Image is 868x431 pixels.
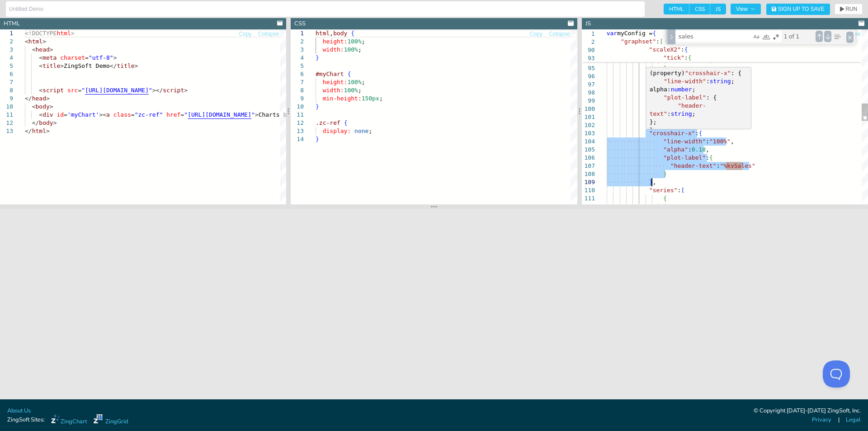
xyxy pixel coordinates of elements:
[664,94,706,101] span: "plot-label"
[25,128,32,134] span: </
[28,38,42,45] span: html
[188,111,251,118] span: [URL][DOMAIN_NAME]
[688,54,692,61] span: {
[57,111,64,118] span: id
[671,86,692,93] span: number
[838,416,840,424] span: |
[766,4,830,15] button: Sign Up to Save
[846,416,861,424] a: Legal
[762,32,771,41] div: Match Whole Word (Alt+W)
[39,87,42,94] span: <
[736,6,755,12] span: View
[135,111,163,118] span: "zc-ref"
[824,31,831,42] div: Next Match (Enter)
[582,121,595,129] div: 102
[706,154,709,161] span: :
[709,203,713,210] span: [
[684,46,688,53] span: {
[677,187,681,194] span: :
[582,146,595,154] div: 105
[32,119,39,126] span: </
[39,62,42,69] span: <
[78,87,81,94] span: =
[291,127,304,135] div: 13
[291,111,304,119] div: 11
[358,87,362,94] span: ;
[323,79,348,85] span: height:
[685,70,731,76] span: "crosshair-x"
[64,62,110,69] span: ZingSoft Demo
[582,97,595,105] div: 99
[731,70,741,76] span: : {
[42,87,64,94] span: script
[663,146,688,153] span: "alpha"
[832,32,842,42] div: Find in Selection (Alt+L)
[35,103,49,110] span: body
[582,105,595,113] div: 100
[259,111,340,118] span: Charts by [PERSON_NAME]
[652,179,656,185] span: ,
[660,38,663,45] span: [
[676,31,751,42] textarea: Find
[734,162,751,169] span: Sales
[548,30,571,38] button: Collapse
[60,62,64,69] span: >
[845,6,857,12] span: RUN
[7,416,45,424] span: ZingSoft Sites:
[57,30,71,37] span: html
[316,30,330,37] span: html
[291,29,304,38] div: 1
[323,38,348,45] span: height:
[582,89,595,97] div: 98
[323,87,344,94] span: width:
[64,111,67,118] span: =
[60,54,85,61] span: charset
[149,87,152,94] span: "
[291,103,304,111] div: 10
[692,146,706,153] span: 0.18
[323,95,362,102] span: min-height:
[46,128,50,134] span: >
[113,54,117,61] span: >
[582,30,595,38] span: 1
[709,154,713,161] span: {
[351,30,355,37] span: {
[291,78,304,86] div: 7
[184,111,188,118] span: "
[316,103,319,110] span: }
[369,128,373,134] span: ;
[667,65,670,71] span: ,
[50,103,53,110] span: >
[344,87,358,94] span: 100%
[582,178,595,186] div: 109
[752,32,761,41] div: Match Case (Alt+C)
[666,29,855,44] div: Find / Replace
[46,95,50,102] span: >
[53,119,57,126] span: >
[582,46,595,54] span: 90
[840,31,861,37] span: Collapse
[67,87,78,94] span: src
[649,46,681,53] span: "scaleX2"
[51,414,87,426] a: ZingChart
[32,46,36,53] span: <
[42,111,53,118] span: div
[291,95,304,103] div: 9
[706,78,710,85] span: :
[582,162,595,170] div: 107
[39,54,42,61] span: <
[706,94,717,101] span: : {
[316,71,344,77] span: #myChart
[731,4,761,14] button: View
[362,38,365,45] span: ;
[362,79,365,85] span: ;
[81,87,85,94] span: "
[692,110,696,117] span: ;
[778,6,825,12] span: Sign Up to Save
[652,30,656,37] span: {
[664,78,706,85] span: "line-width"
[667,29,675,44] div: Toggle Replace
[358,46,362,53] span: ;
[582,137,595,146] div: 104
[731,78,735,85] span: ;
